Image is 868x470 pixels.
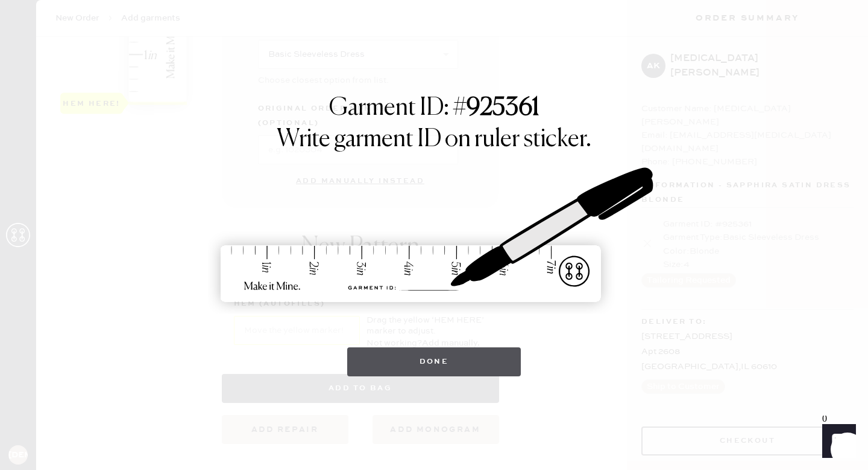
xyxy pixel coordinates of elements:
[329,94,539,125] h1: Garment ID: #
[467,96,539,120] strong: 925361
[208,136,660,335] img: ruler-sticker-sharpie.svg
[277,125,591,154] h1: Write garment ID on ruler sticker.
[347,347,521,376] button: Done
[811,416,863,468] iframe: Front Chat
